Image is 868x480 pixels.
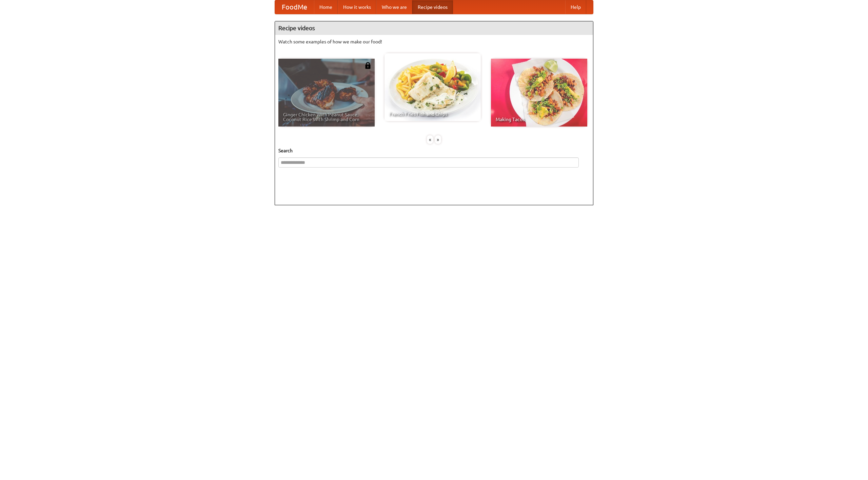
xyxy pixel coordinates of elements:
div: « [427,135,433,144]
img: 483408.png [364,62,371,69]
a: French Fries Fish and Chips [384,53,481,121]
p: Watch some examples of how we make our food! [278,38,590,45]
a: Recipe videos [412,0,453,14]
a: Help [565,0,586,14]
span: French Fries Fish and Chips [389,112,476,116]
h5: Search [278,147,590,154]
a: Who we are [376,0,412,14]
span: Making Tacos [496,117,583,122]
h4: Recipe videos [275,21,593,35]
a: Making Tacos [491,59,587,127]
a: Home [314,0,338,14]
div: » [435,135,441,144]
a: FoodMe [275,0,314,14]
a: How it works [338,0,376,14]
